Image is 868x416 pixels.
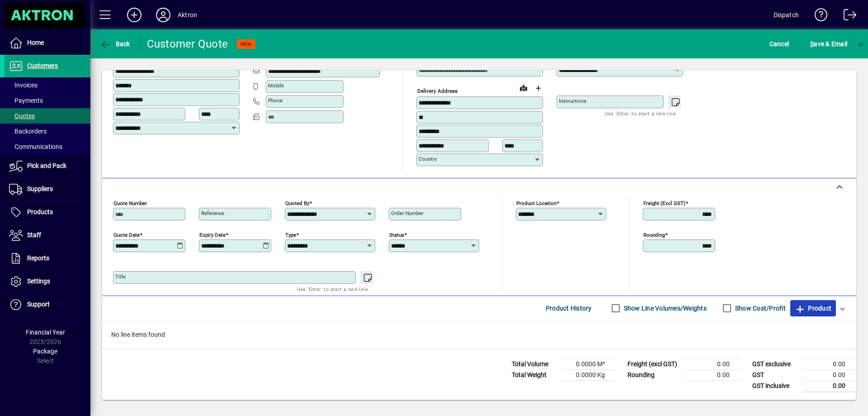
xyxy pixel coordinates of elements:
[113,231,140,238] mat-label: Quote date
[201,210,224,216] mat-label: Reference
[643,200,685,206] mat-label: Freight (excl GST)
[100,40,130,48] span: Back
[531,81,545,96] button: Choose address
[27,254,49,262] span: Reports
[113,200,147,206] mat-label: Quote number
[542,300,595,316] button: Product History
[623,369,686,380] td: Rounding
[27,277,50,285] span: Settings
[767,36,792,52] button: Cancel
[806,36,852,52] button: Save & Email
[297,284,368,294] mat-hint: Use 'Enter' to start a new line
[507,359,561,369] td: Total Volume
[686,359,741,369] td: 0.00
[102,321,856,349] div: No line items found
[810,40,814,48] span: S
[802,359,856,369] td: 0.00
[5,224,90,247] a: Staff
[285,231,296,238] mat-label: Type
[516,200,557,206] mat-label: Product location
[769,37,789,51] span: Cancel
[90,36,140,52] app-page-header-button: Back
[808,2,828,31] a: Knowledge Base
[27,231,41,239] span: Staff
[561,369,616,380] td: 0.0000 Kg
[285,200,309,206] mat-label: Quoted by
[5,155,90,177] a: Pick and Pack
[748,380,802,392] td: GST inclusive
[147,37,228,51] div: Customer Quote
[27,39,44,46] span: Home
[5,124,90,139] a: Backorders
[5,77,90,93] a: Invoices
[810,37,847,51] span: ave & Email
[5,270,90,293] a: Settings
[623,359,686,369] td: Freight (excl GST)
[733,304,786,313] label: Show Cost/Profit
[115,273,126,280] mat-label: Title
[27,208,53,215] span: Products
[241,41,252,47] span: NEW
[33,348,57,355] span: Package
[516,81,531,95] a: View on map
[795,301,831,316] span: Product
[622,304,707,313] label: Show Line Volumes/Weights
[9,128,47,135] span: Backorders
[26,329,65,336] span: Financial Year
[9,112,35,120] span: Quotes
[178,8,197,22] div: Aktron
[774,8,799,22] div: Dispatch
[389,231,404,238] mat-label: Status
[507,369,561,380] td: Total Weight
[686,369,741,380] td: 0.00
[27,301,50,308] span: Support
[5,178,90,201] a: Suppliers
[27,62,58,69] span: Customers
[748,369,802,380] td: GST
[268,82,284,89] mat-label: Mobile
[546,301,592,316] span: Product History
[5,201,90,224] a: Products
[120,7,149,23] button: Add
[9,143,62,150] span: Communications
[837,2,857,31] a: Logout
[9,97,43,104] span: Payments
[27,162,66,169] span: Pick and Pack
[5,293,90,316] a: Support
[643,231,665,238] mat-label: Rounding
[5,108,90,124] a: Quotes
[748,359,802,369] td: GST exclusive
[559,98,586,104] mat-label: Instructions
[5,32,90,54] a: Home
[268,97,283,104] mat-label: Phone
[391,210,424,216] mat-label: Order number
[802,369,856,380] td: 0.00
[419,156,437,162] mat-label: Country
[790,300,836,316] button: Product
[561,359,616,369] td: 0.0000 M³
[27,185,53,192] span: Suppliers
[98,36,132,52] button: Back
[605,108,676,119] mat-hint: Use 'Enter' to start a new line
[802,380,856,392] td: 0.00
[149,7,178,23] button: Profile
[9,81,38,89] span: Invoices
[5,247,90,270] a: Reports
[199,231,226,238] mat-label: Expiry date
[5,93,90,108] a: Payments
[5,139,90,154] a: Communications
